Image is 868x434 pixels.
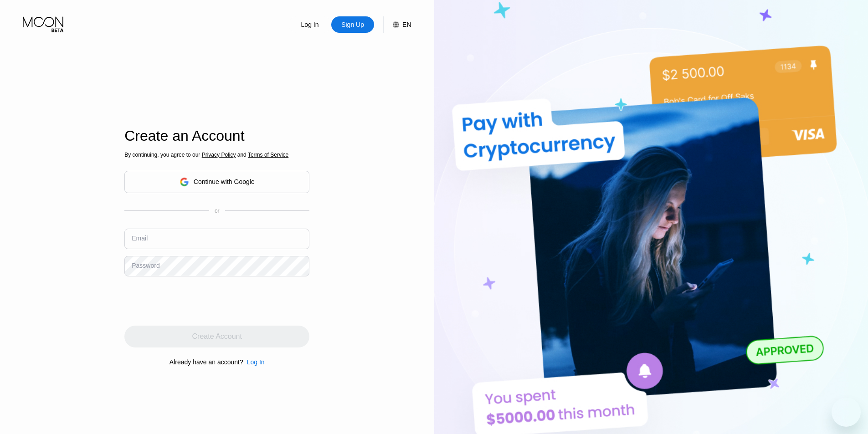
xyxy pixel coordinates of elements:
[402,21,411,28] div: EN
[215,208,220,214] div: or
[832,398,861,427] iframe: Button to launch messaging window
[124,128,309,144] div: Create an Account
[124,152,309,158] div: By continuing, you agree to our
[124,171,309,193] div: Continue with Google
[202,152,236,158] span: Privacy Policy
[288,16,331,33] div: Log In
[383,16,411,33] div: EN
[243,358,265,366] div: Log In
[248,152,288,158] span: Terms of Service
[169,358,243,366] div: Already have an account?
[132,262,159,269] div: Password
[194,178,255,185] div: Continue with Google
[300,20,320,29] div: Log In
[124,283,263,319] iframe: reCAPTCHA
[132,235,148,242] div: Email
[331,16,374,33] div: Sign Up
[236,152,248,158] span: and
[247,358,265,366] div: Log In
[340,20,365,29] div: Sign Up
